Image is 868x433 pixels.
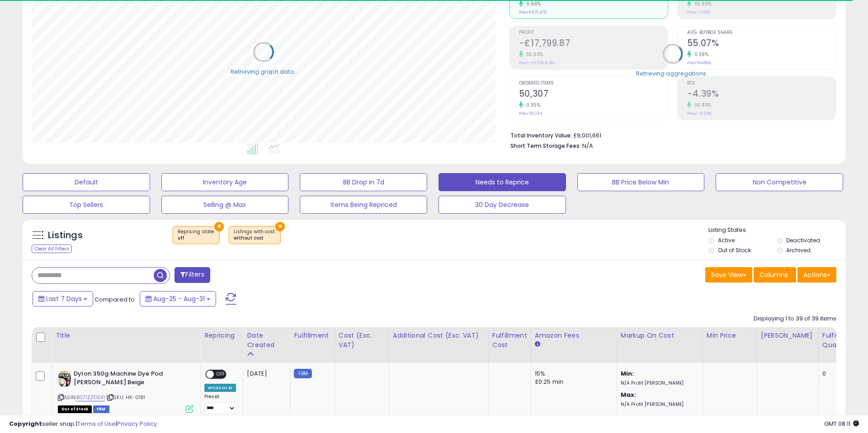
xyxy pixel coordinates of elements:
[231,67,297,75] div: Retrieving graph data..
[577,173,705,191] button: BB Price Below Min
[9,420,157,428] div: seller snap | |
[439,173,566,191] button: Needs to Reprice
[300,196,427,214] button: Items Being Repriced
[636,69,709,77] div: Retrieving aggregations..
[161,173,289,191] button: Inventory Age
[9,419,42,428] strong: Copyright
[300,173,427,191] button: BB Drop in 7d
[439,196,566,214] button: 30 Day Decrease
[23,196,150,214] button: Top Sellers
[23,173,150,191] button: Default
[716,173,843,191] button: Non Competitive
[161,196,289,214] button: Selling @ Max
